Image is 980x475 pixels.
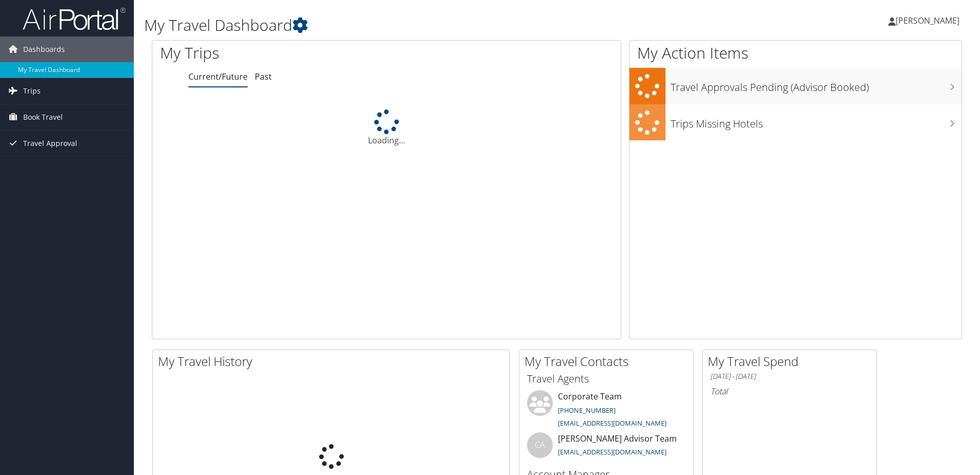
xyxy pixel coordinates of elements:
a: Current/Future [188,71,248,82]
a: Past [255,71,272,82]
a: Travel Approvals Pending (Advisor Booked) [629,68,961,104]
h1: My Travel Dashboard [144,14,694,36]
h3: Travel Approvals Pending (Advisor Booked) [671,75,961,95]
li: [PERSON_NAME] Advisor Team [522,432,691,466]
h6: [DATE] - [DATE] [710,372,869,381]
span: Book Travel [23,104,63,130]
h1: My Action Items [629,42,961,64]
h2: My Travel Contacts [524,353,693,370]
a: [PERSON_NAME] [888,5,970,36]
span: Dashboards [23,36,65,62]
a: [PHONE_NUMBER] [558,406,616,415]
h3: Travel Agents [527,372,686,386]
span: [PERSON_NAME] [896,15,959,26]
h3: Trips Missing Hotels [671,112,961,131]
a: [EMAIL_ADDRESS][DOMAIN_NAME] [558,447,667,456]
a: Trips Missing Hotels [629,104,961,141]
div: Loading... [152,109,621,147]
h1: My Trips [160,42,418,64]
h2: My Travel History [158,353,510,370]
span: Travel Approval [23,131,77,156]
li: Corporate Team [522,390,691,432]
h6: Total [710,386,869,397]
h2: My Travel Spend [708,353,877,370]
img: airportal-logo.png [23,7,126,31]
a: [EMAIL_ADDRESS][DOMAIN_NAME] [558,418,667,428]
div: CA [527,432,553,458]
span: Trips [23,78,41,104]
